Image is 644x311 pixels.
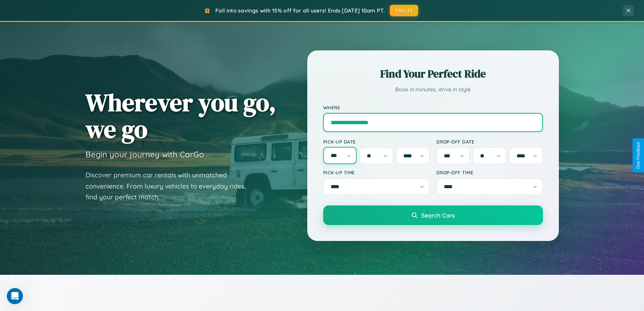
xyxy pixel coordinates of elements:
[421,212,455,219] span: Search Cars
[86,89,276,142] h1: Wherever you go, we go
[390,5,418,16] button: FALL15
[323,66,543,81] h2: Find Your Perfect Ride
[323,85,543,94] p: Book in minutes, drive in style
[436,139,543,145] label: Drop-off Date
[323,170,430,175] label: Pick-up Time
[323,205,543,225] button: Search Cars
[636,142,641,169] div: Give Feedback
[86,170,255,203] p: Discover premium car rentals with unmatched convenience. From luxury vehicles to everyday rides, ...
[7,288,23,304] iframe: Intercom live chat
[323,139,430,145] label: Pick-up Date
[436,170,543,175] label: Drop-off Time
[86,149,204,159] h3: Begin your journey with CarGo
[323,105,543,110] label: Where
[215,7,385,14] span: Fall into savings with 15% off for all users! Ends [DATE] 10am PT.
